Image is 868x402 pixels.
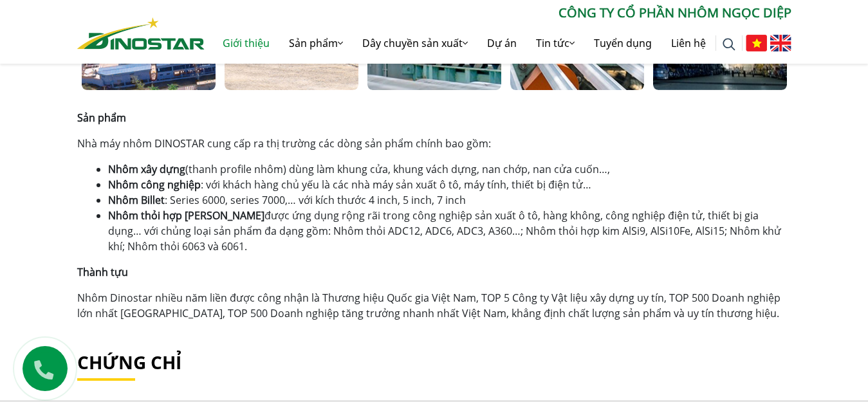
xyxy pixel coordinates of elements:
strong: Sản phẩm [77,111,126,125]
a: Liên hệ [661,23,716,64]
img: Nhôm Dinostar [77,17,205,50]
strong: Nhôm công nghiệp [108,178,201,192]
strong: Thành tựu [77,265,128,279]
a: Tuyển dụng [584,23,661,64]
li: được ứng dụng rộng rãi trong công nghiệp sản xuất ô tô, hàng không, công nghiệp điện tử, thiết bị... [108,208,791,254]
a: Sản phẩm [279,23,353,64]
img: search [723,38,735,51]
img: Tiếng Việt [746,35,767,51]
img: English [770,35,791,51]
li: (thanh profile nhôm) dùng làm khung cửa, khung vách dựng, nan chớp, nan cửa cuốn…, [108,161,791,177]
p: Nhà máy nhôm DINOSTAR cung cấp ra thị trường các dòng sản phẩm chính bao gồm: [77,136,791,151]
strong: Nhôm thỏi hợp [PERSON_NAME] [108,208,264,223]
p: CÔNG TY CỔ PHẦN NHÔM NGỌC DIỆP [205,3,791,23]
a: Dây chuyền sản xuất [353,23,477,64]
strong: Nhôm xây dựng [108,162,185,176]
a: Giới thiệu [213,23,279,64]
h2: Chứng chỉ [77,352,791,374]
li: : Series 6000, series 7000,… với kích thước 4 inch, 5 inch, 7 inch [108,192,791,208]
p: Nhôm Dinostar nhiều năm liền được công nhận là Thương hiệu Quốc gia Việt Nam, TOP 5 Công ty Vật l... [77,290,791,321]
strong: Nhôm Billet [108,193,165,207]
a: Dự án [477,23,526,64]
li: : với khách hàng chủ yếu là các nhà máy sản xuất ô tô, máy tính, thiết bị điện tử… [108,177,791,192]
a: Tin tức [526,23,584,64]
